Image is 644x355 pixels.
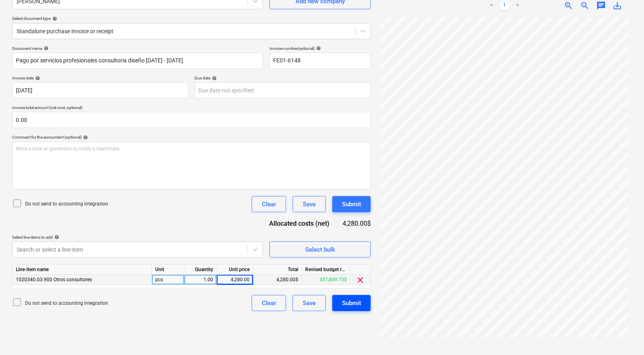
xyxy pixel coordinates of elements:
[12,46,263,51] div: Document name
[293,196,326,212] button: Save
[302,275,351,285] div: 337,809.73$
[252,196,286,212] button: Clear
[342,298,361,308] div: Submit
[580,1,590,11] span: zoom_out
[564,1,573,11] span: zoom_in
[487,1,496,11] a: Previous page
[195,82,371,98] input: Due date not specified
[305,244,335,255] div: Select bulk
[12,235,263,240] div: Select line-items to add
[42,46,49,51] span: help
[13,265,152,275] div: Line-item name
[332,295,371,311] button: Submit
[12,105,371,112] p: Invoice total amount (net cost, optional)
[252,295,286,311] button: Clear
[263,219,342,228] div: Allocated costs (net)
[34,76,40,81] span: help
[596,1,606,11] span: chat
[12,16,371,21] div: Select document type
[513,1,522,11] a: Next page
[262,199,276,210] div: Clear
[332,196,371,212] button: Submit
[81,135,88,140] span: help
[25,300,108,307] p: Do not send to accounting integration
[500,1,509,11] a: Page 1 is your current page
[184,265,217,275] div: Quantity
[342,219,371,228] div: 4,280.00$
[253,275,302,285] div: 4,280.00$
[152,265,184,275] div: Unit
[12,75,188,81] div: Invoice date
[315,46,321,51] span: help
[270,242,371,258] button: Select bulk
[270,46,371,51] div: Invoice number (optional)
[303,199,316,210] div: Save
[270,53,371,69] input: Invoice number
[293,295,326,311] button: Save
[220,275,250,285] div: 4,280.00
[12,112,371,128] input: Invoice total amount (net cost, optional)
[603,316,644,355] div: Widget de chat
[356,275,366,285] span: clear
[612,1,622,11] span: save_alt
[195,75,371,81] div: Due date
[253,265,302,275] div: Total
[302,265,351,275] div: Revised budget remaining
[12,53,263,69] input: Document name
[217,265,253,275] div: Unit price
[152,275,184,285] div: pcs
[16,277,92,282] span: 1020340.03.900 Otros consultores
[603,316,644,355] iframe: Chat Widget
[303,298,316,308] div: Save
[188,275,213,285] div: 1.00
[211,76,217,81] span: help
[53,235,59,240] span: help
[51,16,57,21] span: help
[12,135,371,140] div: Comment for the accountant (optional)
[12,82,188,98] input: Invoice date not specified
[262,298,276,308] div: Clear
[342,199,361,210] div: Submit
[25,201,108,207] p: Do not send to accounting integration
